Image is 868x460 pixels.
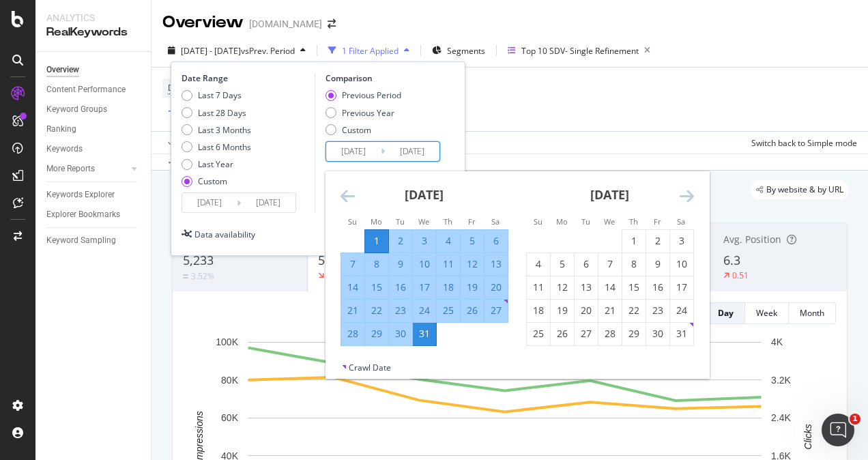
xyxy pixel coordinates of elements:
td: Selected. Monday, July 8, 2024 [364,253,388,276]
span: Avg. Position [723,233,781,246]
td: Choose Saturday, August 17, 2024 as your check-out date. It’s available. [669,276,693,299]
td: Selected. Thursday, July 18, 2024 [436,276,460,299]
input: Start Date [182,193,237,212]
td: Choose Tuesday, August 27, 2024 as your check-out date. It’s available. [574,322,598,345]
div: Custom [325,124,401,136]
span: Segments [447,45,485,57]
span: 560,547 [318,252,362,268]
div: 23 [389,304,412,317]
td: Selected. Sunday, July 21, 2024 [341,299,364,322]
div: 1 [622,234,646,248]
td: Choose Wednesday, August 21, 2024 as your check-out date. It’s available. [598,299,622,322]
td: Selected. Wednesday, July 10, 2024 [412,253,436,276]
a: Keyword Sampling [46,233,141,248]
td: Selected. Wednesday, July 17, 2024 [412,276,436,299]
td: Choose Thursday, August 15, 2024 as your check-out date. It’s available. [622,276,646,299]
button: Day [706,302,745,324]
div: 0.51 [732,270,749,281]
small: Su [534,216,542,227]
small: We [604,216,615,227]
div: 11 [527,281,550,294]
td: Choose Friday, August 23, 2024 as your check-out date. It’s available. [646,299,669,322]
div: 24 [670,304,693,317]
div: Keyword Sampling [46,233,116,248]
div: Content Performance [46,83,126,97]
div: 3 [413,234,436,248]
td: Selected. Tuesday, July 23, 2024 [388,299,412,322]
a: Explorer Bookmarks [46,207,141,222]
td: Selected. Monday, July 22, 2024 [364,299,388,322]
td: Selected. Tuesday, July 2, 2024 [388,229,412,253]
td: Selected. Saturday, July 6, 2024 [484,229,508,253]
div: 25 [527,327,550,341]
div: [DOMAIN_NAME] [249,17,322,31]
div: 1 [365,234,388,248]
td: Selected. Sunday, July 14, 2024 [341,276,364,299]
td: Selected. Tuesday, July 16, 2024 [388,276,412,299]
div: Analytics [46,11,140,25]
a: Keyword Groups [46,102,141,117]
td: Choose Tuesday, August 20, 2024 as your check-out date. It’s available. [574,299,598,322]
div: 28 [341,327,364,341]
a: Content Performance [46,83,141,97]
td: Selected. Friday, July 12, 2024 [460,253,484,276]
div: Switch back to Simple mode [751,137,857,149]
td: Choose Thursday, August 29, 2024 as your check-out date. It’s available. [622,322,646,345]
td: Selected. Thursday, July 11, 2024 [436,253,460,276]
small: We [418,216,429,227]
button: Week [745,302,789,324]
small: Su [348,216,357,227]
a: Keywords Explorer [46,188,141,202]
div: RealKeywords [46,25,140,40]
td: Choose Sunday, August 25, 2024 as your check-out date. It’s available. [526,322,550,345]
text: Clicks [802,424,813,449]
div: More Reports [46,162,95,176]
div: 8 [365,257,388,271]
small: Tu [581,216,590,227]
div: 28 [598,327,622,341]
td: Choose Friday, August 2, 2024 as your check-out date. It’s available. [646,229,669,253]
div: 11 [437,257,460,271]
span: vs Prev. Period [241,45,295,57]
div: Keyword Groups [46,102,107,117]
div: 25 [437,304,460,317]
div: 27 [575,327,598,341]
div: 23 [646,304,669,317]
div: Last 28 Days [198,107,246,119]
div: legacy label [751,180,849,199]
div: 4 [527,257,550,271]
div: 2 [389,234,412,248]
div: 19 [461,281,484,294]
div: Move backward to switch to the previous month. [341,188,355,205]
div: 13 [484,257,508,271]
a: Overview [46,63,141,77]
div: arrow-right-arrow-left [328,19,336,29]
div: Day [718,307,734,319]
td: Selected. Saturday, July 27, 2024 [484,299,508,322]
div: Previous Year [342,107,394,119]
div: 5 [551,257,574,271]
text: 100K [216,336,238,347]
div: 14 [598,281,622,294]
iframe: Intercom live chat [822,414,854,446]
span: By website & by URL [766,186,843,194]
div: 16 [389,281,412,294]
div: Last 7 Days [198,89,242,101]
div: 21 [341,304,364,317]
td: Choose Monday, August 26, 2024 as your check-out date. It’s available. [550,322,574,345]
td: Choose Sunday, August 11, 2024 as your check-out date. It’s available. [526,276,550,299]
div: 2 [646,234,669,248]
div: 3.52% [191,270,214,282]
div: 26 [551,327,574,341]
div: Month [800,307,824,319]
div: 17 [413,281,436,294]
td: Choose Monday, August 19, 2024 as your check-out date. It’s available. [550,299,574,322]
button: Apply [162,132,202,154]
img: Equal [183,274,188,278]
small: Tu [396,216,405,227]
div: 5 [461,234,484,248]
button: Month [789,302,836,324]
td: Selected. Wednesday, July 24, 2024 [412,299,436,322]
small: Sa [677,216,685,227]
td: Selected. Tuesday, July 9, 2024 [388,253,412,276]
